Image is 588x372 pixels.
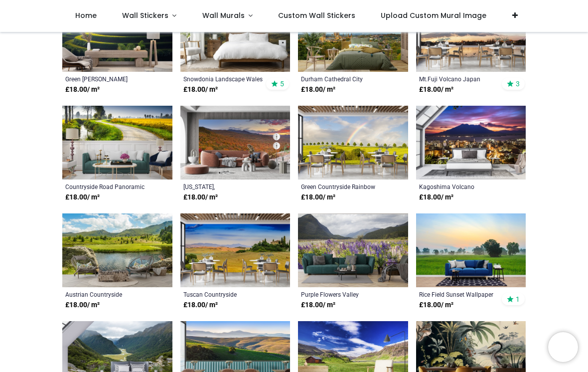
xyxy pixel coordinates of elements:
strong: £ 18.00 / m² [301,300,335,310]
strong: £ 18.00 / m² [183,300,218,310]
img: Purple Flowers Valley Landscape Wall Mural Wallpaper [298,213,408,287]
span: Wall Stickers [122,10,168,20]
strong: £ 18.00 / m² [301,85,335,95]
a: Durham Cathedral City Landscape Wallpaper [301,75,384,83]
a: Countryside Road Panoramic Wallpaper [65,183,148,190]
strong: £ 18.00 / m² [183,85,218,95]
img: Countryside Road Panoramic Wall Mural Wallpaper [62,106,172,180]
img: Tuscan Countryside Panoramic Wall Mural Wallpaper [180,213,291,287]
a: Austrian Countryside Wallpaper [65,290,148,298]
img: Rice Field Sunset Wall Mural Wallpaper [416,213,526,287]
strong: £ 18.00 / m² [419,85,453,95]
span: 1 [516,295,520,304]
a: Kagoshima Volcano [GEOGRAPHIC_DATA] Wallpaper [419,183,502,190]
span: 5 [280,79,284,88]
strong: £ 18.00 / m² [301,192,335,202]
span: Home [75,10,97,20]
strong: £ 18.00 / m² [419,300,453,310]
strong: £ 18.00 / m² [65,300,100,310]
a: Green [PERSON_NAME] [GEOGRAPHIC_DATA] Landscape Wallpaper [65,75,148,83]
a: Mt.Fuji Volcano Japan Landscape Wallpaper [419,75,502,83]
span: Wall Murals [202,10,245,20]
iframe: Brevo live chat [548,332,578,362]
img: Green Countryside Rainbow Wall Mural Wallpaper [298,106,408,180]
a: Tuscan Countryside Panoramic Wallpaper [183,290,267,298]
span: Upload Custom Mural Image [381,10,486,20]
a: Green Countryside Rainbow Wallpaper [301,183,384,190]
img: New Hampshire, USA Forest Wall Mural Wallpaper [180,106,291,180]
strong: £ 18.00 / m² [183,192,218,202]
img: Kagoshima Volcano Japan Wall Mural Wallpaper [416,106,526,180]
a: Snowdonia Landscape Wales Wallpaper [183,75,267,83]
a: [US_STATE], [GEOGRAPHIC_DATA] Forest Wallpaper [183,183,267,190]
strong: £ 18.00 / m² [65,85,100,95]
span: 3 [516,79,520,88]
span: Custom Wall Stickers [278,10,355,20]
strong: £ 18.00 / m² [65,192,100,202]
img: Austrian Countryside Wall Mural Wallpaper [62,213,172,287]
a: Purple Flowers Valley Landscape Wallpaper [301,290,384,298]
a: Rice Field Sunset Wallpaper [419,290,502,298]
strong: £ 18.00 / m² [419,192,453,202]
